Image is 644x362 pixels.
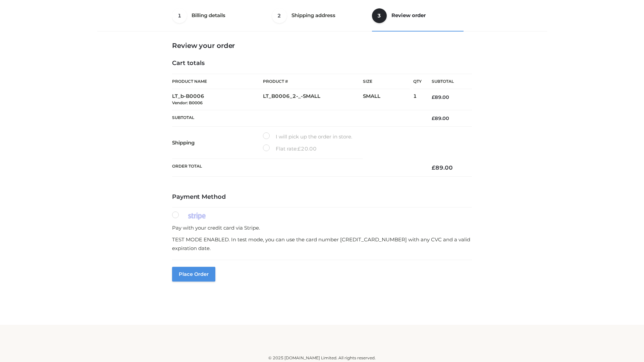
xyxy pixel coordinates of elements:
td: LT_b-B0006 [172,89,263,110]
label: I will pick up the order in store. [263,132,352,141]
th: Shipping [172,127,263,159]
bdi: 20.00 [298,145,317,152]
span: £ [432,94,435,100]
h4: Payment Method [172,193,472,201]
p: TEST MODE ENABLED. In test mode, you can use the card number [CREDIT_CARD_NUMBER] with any CVC an... [172,235,472,252]
span: £ [432,164,435,171]
th: Order Total [172,159,422,177]
th: Size [363,74,410,89]
th: Subtotal [172,110,422,126]
th: Product Name [172,74,263,89]
th: Product # [263,74,363,89]
bdi: 89.00 [432,164,453,171]
td: SMALL [363,89,413,110]
button: Place order [172,267,215,282]
bdi: 89.00 [432,115,449,121]
span: £ [432,115,435,121]
h4: Cart totals [172,60,472,67]
th: Qty [413,74,422,89]
bdi: 89.00 [432,94,449,100]
span: £ [298,145,301,152]
small: Vendor: B0006 [172,100,203,105]
td: 1 [413,89,422,110]
p: Pay with your credit card via Stripe. [172,224,472,232]
div: © 2025 [DOMAIN_NAME] Limited. All rights reserved. [100,355,544,361]
label: Flat rate: [263,144,317,153]
th: Subtotal [422,74,472,89]
td: LT_B0006_2-_-SMALL [263,89,363,110]
h3: Review your order [172,42,472,50]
